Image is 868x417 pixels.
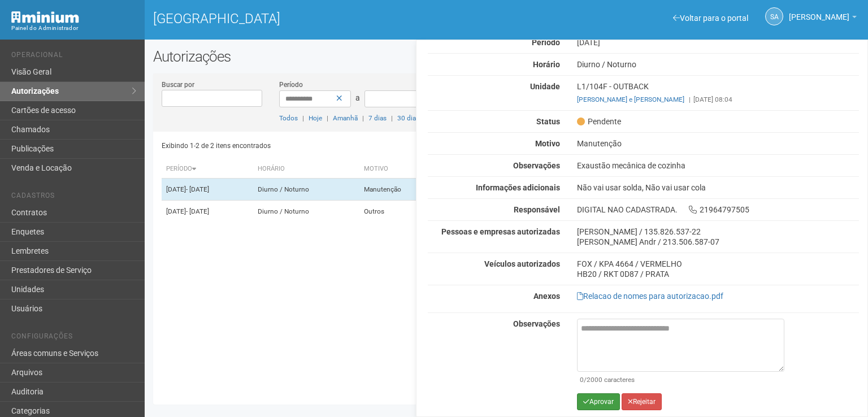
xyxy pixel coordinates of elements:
td: Diurno / Noturno [253,201,359,223]
th: Período [162,160,253,179]
strong: Status [536,117,560,126]
button: Aprovar [577,393,620,410]
a: [PERSON_NAME] e [PERSON_NAME] [577,95,684,103]
strong: Horário [533,60,560,69]
strong: Unidade [530,82,560,91]
div: /2000 caracteres [580,375,782,385]
span: - [DATE] [186,185,209,193]
a: 30 dias [397,114,419,122]
th: Motivo [359,160,441,179]
img: Minium [11,11,79,23]
a: Voltar para o portal [673,14,748,23]
span: | [391,114,393,122]
td: [DATE] [162,201,253,223]
td: Diurno / Noturno [253,179,359,201]
div: [PERSON_NAME] Andr / 213.506.587-07 [577,237,859,247]
a: Todos [279,114,298,122]
strong: Observações [513,161,560,170]
td: Manutenção [359,179,441,201]
span: 0 [580,376,584,384]
a: Amanhã [333,114,358,122]
div: HB20 / RKT 0D87 / PRATA [577,269,859,279]
li: Operacional [11,51,136,63]
strong: Informações adicionais [476,183,560,192]
span: a [355,93,360,102]
div: Manutenção [568,138,867,149]
div: [PERSON_NAME] / 135.826.537-22 [577,227,859,237]
div: Não vai usar solda, Não vai usar cola [568,183,867,193]
strong: Veículos autorizados [484,259,560,268]
span: | [362,114,364,122]
li: Configurações [11,332,136,344]
div: FOX / KPA 4664 / VERMELHO [577,259,859,269]
a: SA [765,7,783,25]
h1: [GEOGRAPHIC_DATA] [153,11,498,26]
strong: Observações [513,319,560,328]
label: Buscar por [162,80,194,90]
a: Relacao de nomes para autorizacao.pdf [577,292,723,301]
span: | [689,95,691,103]
div: DIGITAL NAO CADASTRADA. 21964797505 [568,205,867,215]
div: [DATE] 08:04 [577,94,859,105]
th: Horário [253,160,359,179]
div: Painel do Administrador [11,23,136,33]
strong: Pessoas e empresas autorizadas [441,227,560,236]
span: Pendente [577,116,621,127]
span: - [DATE] [186,207,209,215]
li: Cadastros [11,192,136,203]
a: Hoje [309,114,322,122]
td: Outros [359,201,441,223]
strong: Anexos [533,292,560,301]
strong: Motivo [535,139,560,148]
button: Rejeitar [622,393,662,410]
div: Exaustão mecânica de cozinha [568,160,867,171]
td: [DATE] [162,179,253,201]
div: Exibindo 1-2 de 2 itens encontrados [162,137,503,154]
label: Período [279,80,303,90]
span: | [302,114,304,122]
div: L1/104F - OUTBACK [568,81,867,105]
span: Silvio Anjos [789,2,849,21]
h2: Autorizações [153,48,860,65]
a: 7 dias [368,114,387,122]
span: | [327,114,328,122]
a: [PERSON_NAME] [789,14,857,23]
div: Diurno / Noturno [568,59,867,69]
strong: Período [532,38,560,47]
strong: Responsável [514,205,560,214]
div: [DATE] [568,37,867,47]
